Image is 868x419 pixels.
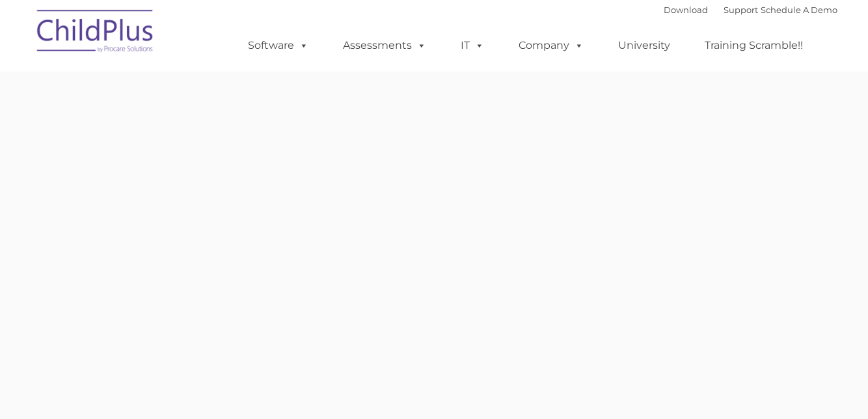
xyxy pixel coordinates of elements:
[724,5,758,15] a: Support
[235,33,321,59] a: Software
[692,33,816,59] a: Training Scramble!!
[448,33,497,59] a: IT
[506,33,597,59] a: Company
[664,5,837,15] font: |
[761,5,837,15] a: Schedule A Demo
[31,1,161,66] img: ChildPlus by Procare Solutions
[605,33,683,59] a: University
[330,33,439,59] a: Assessments
[664,5,708,15] a: Download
